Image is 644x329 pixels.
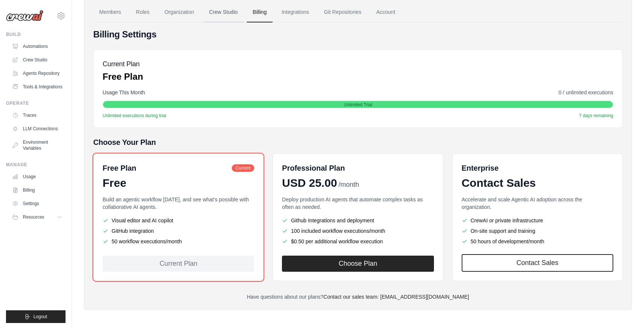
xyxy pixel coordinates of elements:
h5: Current Plan [103,59,143,69]
p: Deploy production AI agents that automate complex tasks as often as needed. [282,196,434,211]
div: Contact Sales [462,176,613,190]
div: Build [6,31,66,37]
span: 7 days remaining [579,113,613,119]
a: Members [93,2,127,22]
h6: Professional Plan [282,163,345,173]
a: Account [370,2,401,22]
span: Unlimited executions during trial [103,113,166,119]
li: On-site support and training [462,227,613,235]
span: USD 25.00 [282,176,337,190]
a: Usage [9,171,66,183]
span: Current [232,164,254,172]
span: 0 / unlimited executions [559,89,613,96]
a: Traces [9,109,66,121]
button: Logout [6,310,66,323]
span: Resources [23,214,44,220]
li: 50 workflow executions/month [103,238,254,245]
div: Current Plan [103,256,254,272]
a: Billing [247,2,273,22]
p: Free Plan [103,71,143,83]
button: Resources [9,211,66,223]
button: Choose Plan [282,256,434,272]
a: LLM Connections [9,123,66,135]
li: 50 hours of development/month [462,238,613,245]
div: Free [103,176,254,190]
a: Contact our sales team: [EMAIL_ADDRESS][DOMAIN_NAME] [323,294,469,300]
p: Build an agentic workflow [DATE], and see what's possible with collaborative AI agents. [103,196,254,211]
div: Operate [6,100,66,106]
li: GitHub integration [103,227,254,235]
a: Roles [130,2,155,22]
a: Settings [9,198,66,210]
a: Billing [9,184,66,196]
a: Organization [158,2,200,22]
a: Integrations [276,2,315,22]
span: Logout [33,314,47,320]
a: Crew Studio [9,54,66,66]
a: Crew Studio [203,2,244,22]
span: Unlimited Trial [344,102,372,108]
li: Github Integrations and deployment [282,217,434,224]
li: $0.50 per additional workflow execution [282,238,434,245]
h5: Choose Your Plan [93,137,623,147]
a: Agents Repository [9,67,66,79]
h6: Enterprise [462,163,613,173]
h6: Free Plan [103,163,136,173]
a: Contact Sales [462,254,613,272]
p: Accelerate and scale Agentic AI adoption across the organization. [462,196,613,211]
li: 100 included workflow executions/month [282,227,434,235]
a: Tools & Integrations [9,81,66,93]
span: Usage This Month [103,89,145,96]
li: CrewAI or private infrastructure [462,217,613,224]
a: Environment Variables [9,136,66,154]
a: Git Repositories [318,2,367,22]
img: Logo [6,10,43,21]
div: Manage [6,162,66,168]
h4: Billing Settings [93,28,623,40]
a: Automations [9,40,66,52]
span: /month [338,180,359,190]
li: Visual editor and AI copilot [103,217,254,224]
p: Have questions about our plans? [93,293,623,301]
